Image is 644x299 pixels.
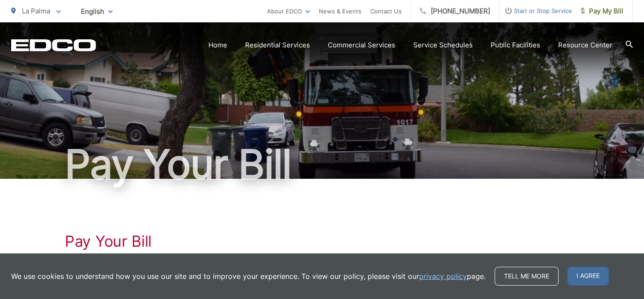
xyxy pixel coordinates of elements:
a: About EDCO [267,6,310,17]
a: Contact Us [370,6,402,17]
h1: Pay Your Bill [11,142,633,187]
a: Home [208,40,227,51]
span: Pay My Bill [581,6,623,17]
a: Tell me more [495,267,559,286]
a: privacy policy [419,271,467,282]
a: Residential Services [245,40,310,51]
a: News & Events [319,6,361,17]
a: Resource Center [558,40,612,51]
span: English [74,4,119,19]
h1: Pay Your Bill [65,232,579,250]
a: Public Facilities [491,40,540,51]
a: EDCD logo. Return to the homepage. [11,39,96,51]
span: La Palma [22,7,50,15]
p: We use cookies to understand how you use our site and to improve your experience. To view our pol... [11,271,486,282]
span: I agree [568,267,609,286]
a: Commercial Services [328,40,395,51]
a: Service Schedules [413,40,473,51]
